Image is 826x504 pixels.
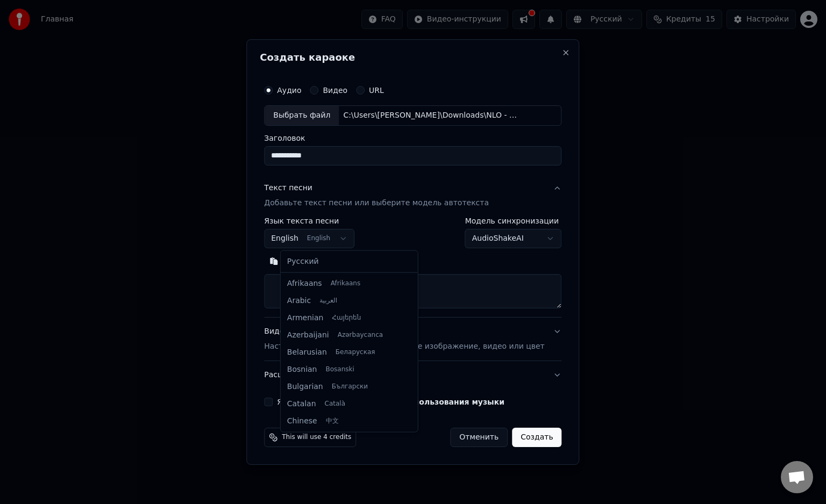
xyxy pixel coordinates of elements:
span: Arabic [287,296,311,306]
span: 中文 [326,416,339,425]
span: Afrikaans [331,279,361,288]
span: Български [332,382,368,391]
span: Català [325,399,345,408]
span: العربية [319,297,337,305]
span: Afrikaans [287,278,322,289]
span: Azerbaijani [287,330,329,341]
span: Catalan [287,398,316,409]
span: Bosnian [287,364,317,375]
span: Беларуская [336,348,375,357]
span: Bosanski [325,365,354,374]
span: Հայերեն [332,314,361,322]
span: Русский [287,256,319,267]
span: Bulgarian [287,381,323,392]
span: Chinese [287,415,317,426]
span: Belarusian [287,347,327,358]
span: Azərbaycanca [338,331,383,340]
span: Armenian [287,313,324,323]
